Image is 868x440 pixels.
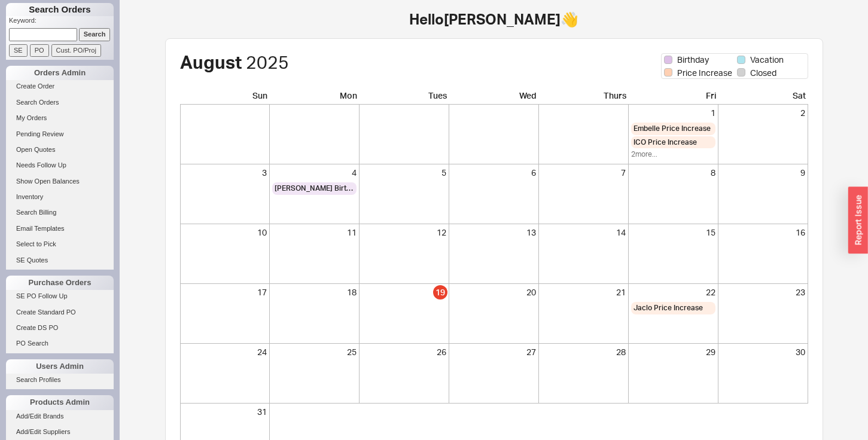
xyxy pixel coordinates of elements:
[750,67,776,79] span: Closed
[182,227,267,239] div: 10
[362,346,446,358] div: 26
[541,167,626,179] div: 7
[180,90,270,105] div: Sun
[6,254,114,267] a: SE Quotes
[631,149,715,160] div: 2 more...
[677,54,709,66] span: Birthday
[6,374,114,386] a: Search Profiles
[6,191,114,203] a: Inventory
[272,286,357,298] div: 18
[6,159,114,172] a: Needs Follow Up
[6,80,114,93] a: Create Order
[631,227,715,239] div: 15
[180,51,242,73] span: August
[6,306,114,319] a: Create Standard PO
[541,286,626,298] div: 21
[360,90,449,105] div: Tues
[631,286,715,298] div: 22
[16,130,64,137] span: Pending Review
[6,112,114,124] a: My Orders
[541,346,626,358] div: 28
[182,346,267,358] div: 24
[272,346,357,358] div: 25
[541,227,626,239] div: 14
[6,337,114,350] a: PO Search
[362,167,446,179] div: 5
[634,303,703,313] span: Jaclo Price Increase
[9,44,28,57] input: SE
[677,67,732,79] span: Price Increase
[6,238,114,250] a: Select to Pick
[631,167,715,179] div: 8
[721,167,805,179] div: 9
[182,286,267,298] div: 17
[6,96,114,109] a: Search Orders
[433,285,447,300] div: 19
[6,410,114,423] a: Add/Edit Brands
[272,167,357,179] div: 4
[452,167,536,179] div: 6
[721,346,805,358] div: 30
[721,227,805,239] div: 16
[6,222,114,235] a: Email Templates
[452,346,536,358] div: 27
[246,51,289,73] span: 2025
[132,12,856,26] h1: Hello [PERSON_NAME] 👋
[6,175,114,188] a: Show Open Balances
[51,44,101,57] input: Cust. PO/Proj
[30,44,49,57] input: PO
[6,3,114,16] h1: Search Orders
[6,290,114,302] a: SE PO Follow Up
[6,426,114,438] a: Add/Edit Suppliers
[272,227,357,239] div: 11
[270,90,360,105] div: Mon
[16,161,66,169] span: Needs Follow Up
[631,346,715,358] div: 29
[6,276,114,290] div: Purchase Orders
[634,124,711,134] span: Embelle Price Increase
[750,54,784,66] span: Vacation
[634,137,697,148] span: ICO Price Increase
[631,107,715,119] div: 1
[6,206,114,219] a: Search Billing
[721,286,805,298] div: 23
[6,66,114,80] div: Orders Admin
[182,167,267,179] div: 3
[452,227,536,239] div: 13
[6,322,114,334] a: Create DS PO
[6,128,114,140] a: Pending Review
[721,107,805,119] div: 2
[449,90,539,105] div: Wed
[6,359,114,374] div: Users Admin
[79,28,111,41] input: Search
[718,90,808,105] div: Sat
[275,184,354,194] span: [PERSON_NAME] Birthday
[6,395,114,410] div: Products Admin
[6,143,114,156] a: Open Quotes
[182,406,267,418] div: 31
[629,90,718,105] div: Fri
[452,286,536,298] div: 20
[362,227,446,239] div: 12
[539,90,629,105] div: Thurs
[9,16,114,28] p: Keyword:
